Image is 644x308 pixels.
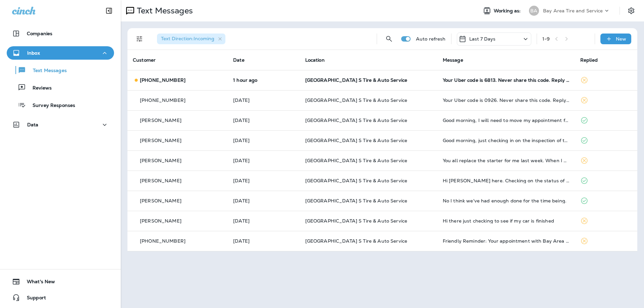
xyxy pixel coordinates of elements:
[305,178,407,184] span: [GEOGRAPHIC_DATA] S Tire & Auto Service
[443,118,570,123] div: Good morning, I will need to move my appointment from today to Friday. Last name is Paterakis. 20...
[305,238,407,244] span: [GEOGRAPHIC_DATA] S Tire & Auto Service
[305,218,407,224] span: [GEOGRAPHIC_DATA] S Tire & Auto Service
[305,137,407,143] span: [GEOGRAPHIC_DATA] S Tire & Auto Service
[7,291,114,304] button: Support
[26,85,52,91] p: Reviews
[580,57,598,63] span: Replied
[140,178,181,183] p: [PERSON_NAME]
[305,117,407,123] span: [GEOGRAPHIC_DATA] S Tire & Auto Service
[233,178,294,183] p: Aug 14, 2025 04:20 PM
[7,275,114,288] button: What's New
[100,4,118,17] button: Collapse Sidebar
[305,158,407,164] span: [GEOGRAPHIC_DATA] S Tire & Auto Service
[443,238,570,244] div: Friendly Reminder: Your appointment with Bay Area Tire & Service - Eldersburg is booked for Augus...
[625,5,637,17] button: Settings
[305,97,407,103] span: [GEOGRAPHIC_DATA] S Tire & Auto Service
[134,6,193,16] p: Text Messages
[7,98,114,112] button: Survey Responses
[443,57,463,63] span: Message
[233,158,294,163] p: Aug 15, 2025 10:43 AM
[443,158,570,163] div: You all replace the starter for me last week. When I drove home the engine light came on. When I ...
[7,80,114,95] button: Reviews
[233,57,245,63] span: Date
[233,138,294,143] p: Aug 15, 2025 11:04 AM
[305,198,407,204] span: [GEOGRAPHIC_DATA] S Tire & Auto Service
[140,158,181,163] p: [PERSON_NAME]
[469,36,496,42] p: Last 7 Days
[7,27,114,40] button: Companies
[27,50,40,56] p: Inbox
[616,36,626,42] p: New
[140,118,181,123] p: [PERSON_NAME]
[140,138,181,143] p: [PERSON_NAME]
[542,36,550,42] div: 1 - 9
[140,238,185,244] p: [PHONE_NUMBER]
[20,295,46,303] span: Support
[443,178,570,183] div: Hi Chris Petrich here. Checking on the status of my Toyota Corolla. Thanks.
[529,6,539,16] div: BA
[26,103,75,109] p: Survey Responses
[157,34,225,44] div: Text Direction:Incoming
[27,122,39,127] p: Data
[443,198,570,203] div: No I think we've had enough done for the time being.
[233,77,294,83] p: Aug 21, 2025 09:15 AM
[233,98,294,103] p: Aug 19, 2025 01:00 PM
[140,218,181,224] p: [PERSON_NAME]
[140,77,185,83] p: [PHONE_NUMBER]
[305,57,325,63] span: Location
[494,8,522,14] span: Working as:
[416,36,446,42] p: Auto refresh
[443,98,570,103] div: Your Uber code is 0926. Never share this code. Reply STOP ALL to unsubscribe.
[305,77,407,83] span: [GEOGRAPHIC_DATA] S Tire & Auto Service
[233,218,294,224] p: Aug 14, 2025 10:47 AM
[443,138,570,143] div: Good morning, just checking in on the inspection of the 2008 Toyota Highlander. No rush just tryi...
[443,77,570,83] div: Your Uber code is 6813. Never share this code. Reply STOP ALL to unsubscribe.
[20,279,55,287] span: What's New
[233,198,294,203] p: Aug 14, 2025 02:57 PM
[543,8,603,13] p: Bay Area Tire and Service
[7,118,114,131] button: Data
[26,68,67,74] p: Text Messages
[27,31,52,36] p: Companies
[233,238,294,244] p: Aug 14, 2025 07:32 AM
[7,46,114,60] button: Inbox
[133,57,156,63] span: Customer
[161,36,214,42] span: Text Direction : Incoming
[382,32,396,46] button: Search Messages
[7,63,114,77] button: Text Messages
[140,198,181,203] p: [PERSON_NAME]
[233,118,294,123] p: Aug 18, 2025 07:34 AM
[443,218,570,224] div: Hi there just checking to see if my car is finished
[133,32,146,46] button: Filters
[140,98,185,103] p: [PHONE_NUMBER]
